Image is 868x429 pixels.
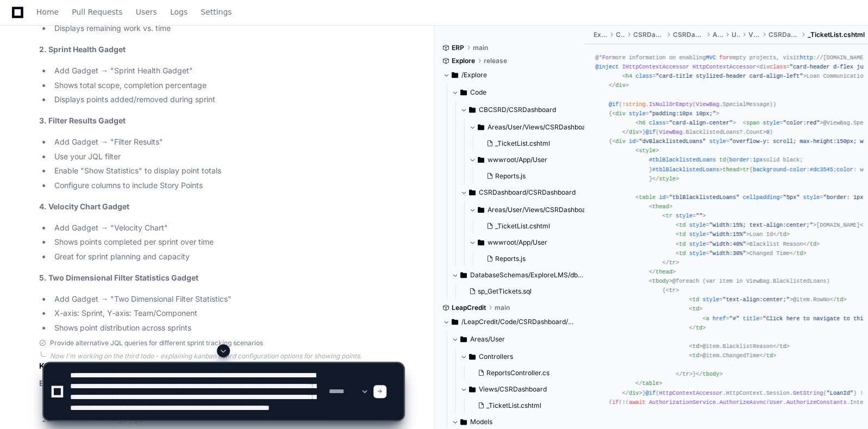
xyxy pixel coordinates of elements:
[709,250,746,257] span: "width:30%"
[729,157,750,163] span: border
[663,259,679,266] span: </ >
[461,318,577,326] span: /LeapCredit/Code/CSRDashboard/CSRDashboard
[452,303,486,312] span: LeapCredit
[452,43,464,52] span: ERP
[803,241,820,247] span: </ >
[742,120,823,126] span: < = >
[469,234,592,251] button: wwwroot/App/User
[649,269,676,275] span: </ >
[609,101,619,108] span: @if
[753,157,763,163] span: 1px
[703,296,720,303] span: style
[803,194,820,201] span: style
[808,30,865,39] span: _TicketList.cshtml
[495,303,510,312] span: main
[51,136,403,148] li: Add Gadget → "Filter Results"
[495,222,550,231] span: _TicketList.cshtml
[719,54,729,61] span: for
[810,166,833,173] span: #dc3545
[676,231,750,238] span: < = >
[722,296,789,303] span: "text-align:center;"
[692,343,699,350] span: td
[443,66,577,84] button: /Explore
[679,222,685,228] span: td
[626,101,646,108] span: string
[488,238,547,247] span: wwwroot/App/User
[478,287,532,296] span: sp_GetTickets.sql
[686,129,740,135] span: BlacklistedLoans
[478,153,484,166] svg: Directory
[669,259,676,266] span: tr
[629,138,635,145] span: id
[488,123,592,132] span: Areas/User/Views/CSRDashboard
[482,169,586,184] button: Reports.js
[479,105,556,114] span: CBCSRD/CSRDashboard
[773,343,790,350] span: </ >
[615,82,625,89] span: div
[615,138,625,145] span: div
[622,129,642,135] span: </ >
[779,231,786,238] span: td
[709,241,746,247] span: "width:40%"
[635,147,659,154] span: < >
[706,54,716,61] span: MVC
[692,64,756,70] span: HttpContextAccessor
[709,231,746,238] span: "width:15%"
[51,165,403,177] li: Enable "Show Statistics" to display point totals
[652,278,669,284] span: tbody
[629,110,646,117] span: style
[836,166,853,173] span: color
[676,222,816,228] span: < = >
[790,250,807,257] span: </ >
[696,101,719,108] span: ViewBag
[469,103,476,116] svg: Directory
[783,120,820,126] span: "color:red"
[460,269,467,282] svg: Directory
[706,315,709,322] span: a
[783,194,800,201] span: "5px"
[723,101,770,108] span: SpecialMessage
[633,30,664,39] span: CSRDashboard
[770,64,786,70] span: class
[461,71,487,79] span: /Explore
[679,250,685,257] span: td
[639,138,705,145] span: "dvBlacklistedLoans"
[663,213,706,219] span: < = >
[626,73,632,79] span: h4
[649,157,716,163] span: #tblBlacklistedLoans
[709,138,726,145] span: style
[51,251,403,263] li: Great for sprint planning and capacity
[746,129,763,135] span: Count
[635,73,652,79] span: class
[488,156,547,164] span: wwwroot/App/User
[649,203,672,210] span: < >
[452,266,585,284] button: DatabaseSchemas/ExploreLMS/dbo/Stored Procedures
[452,331,577,348] button: Areas/User
[51,179,403,192] li: Configure columns to include Story Points
[469,119,592,136] button: Areas/User/Views/CSRDashboard
[652,203,669,210] span: thead
[676,250,750,257] span: < = >
[473,43,488,52] span: main
[639,194,655,201] span: table
[482,136,586,151] button: _TicketList.cshtml
[39,202,129,211] strong: 4. Velocity Chart Gadget
[673,30,704,39] span: CSRDashboard
[732,30,740,39] span: User
[649,110,716,117] span: "padding:10px 10px;"
[478,236,484,249] svg: Directory
[51,307,403,320] li: X-axis: Sprint, Y-axis: Team/Component
[719,157,726,163] span: td
[692,296,699,303] span: td
[753,166,807,173] span: background-color
[51,94,403,106] li: Displays points added/removed during sprint
[609,82,629,89] span: </ >
[742,166,749,173] span: tr
[689,231,706,238] span: style
[201,9,232,15] span: Settings
[51,222,403,234] li: Add Gadget → "Velocity Chart"
[746,120,760,126] span: span
[629,129,639,135] span: div
[709,222,813,228] span: "width:15%; text-align:center;"
[482,251,586,266] button: Reports.js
